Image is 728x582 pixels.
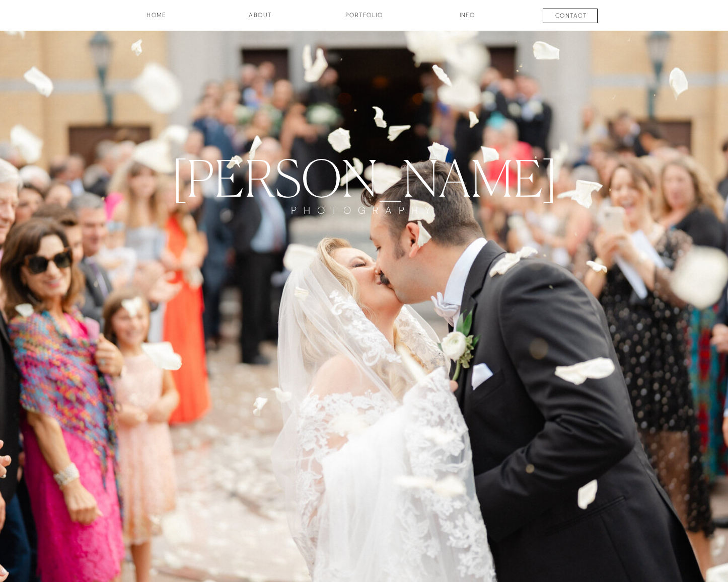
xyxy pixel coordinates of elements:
a: contact [534,11,608,23]
a: Portfolio [327,11,401,28]
a: INFO [442,11,492,28]
a: about [235,11,285,28]
a: HOME [119,11,194,28]
a: [PERSON_NAME] [149,148,579,204]
a: PHOTOGRAPHY [278,204,450,235]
